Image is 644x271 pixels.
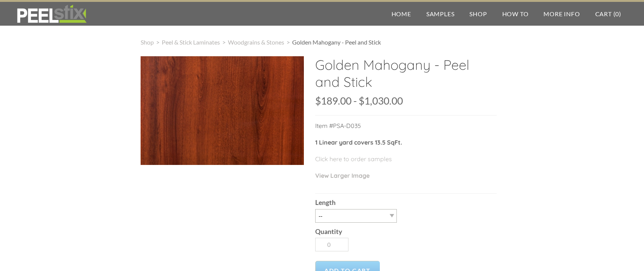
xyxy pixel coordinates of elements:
[15,5,88,23] img: REFACE SUPPLIES
[419,2,462,26] a: Samples
[284,38,292,46] span: >
[588,2,629,26] a: Cart (0)
[384,2,419,26] a: Home
[315,199,336,206] b: Length
[315,228,342,236] b: Quantity
[220,38,228,46] span: >
[315,95,403,107] span: $189.00 - $1,030.00
[292,38,381,46] span: Golden Mahogany - Peel and Stick
[315,139,402,146] strong: 1 Linear yard covers 13.5 SqFt.
[462,2,494,26] a: Shop
[615,10,619,17] span: 0
[315,155,392,163] a: Click here to order samples
[315,56,497,96] h2: Golden Mahogany - Peel and Stick
[315,172,370,179] a: View Larger Image
[141,38,154,46] a: Shop
[495,2,536,26] a: How To
[228,38,284,46] a: Woodgrains & Stones
[154,38,162,46] span: >
[162,38,220,46] a: Peel & Stick Laminates
[315,121,497,138] p: Item #PSA-D035
[536,2,587,26] a: More Info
